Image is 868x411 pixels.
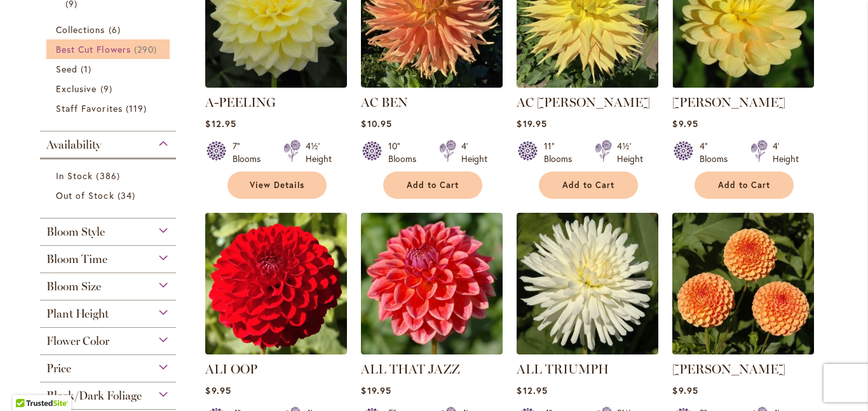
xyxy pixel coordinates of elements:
button: Add to Cart [383,172,482,199]
span: 34 [118,189,139,202]
a: Out of Stock 34 [56,189,163,202]
span: Bloom Size [46,280,101,293]
span: Add to Cart [562,180,614,191]
span: Availability [46,138,101,152]
a: ALI OOP [205,361,257,377]
div: 10" Blooms [388,140,424,165]
span: 119 [126,102,150,115]
span: Exclusive [56,83,97,95]
span: 1 [81,62,95,76]
a: View Details [227,172,327,199]
img: ALI OOP [205,213,347,354]
span: 290 [134,43,160,56]
a: ALL THAT JAZZ [361,345,503,357]
span: $12.95 [205,118,236,130]
span: $19.95 [517,118,546,130]
div: 7" Blooms [233,140,268,165]
a: Exclusive [56,82,163,95]
a: Best Cut Flowers [56,43,163,56]
span: Flower Color [46,334,109,348]
span: Black/Dark Foliage [46,389,142,403]
div: 11" Blooms [544,140,580,165]
a: A-PEELING [205,95,276,110]
span: $9.95 [205,384,231,396]
div: 4½' Height [617,140,643,165]
span: Collections [56,24,105,36]
span: Add to Cart [407,180,459,191]
a: Seed [56,62,163,76]
span: $9.95 [672,118,698,130]
a: AC Jeri [517,78,658,90]
img: AMBER QUEEN [672,213,814,354]
a: Staff Favorites [56,102,163,115]
a: AC [PERSON_NAME] [517,95,650,110]
img: ALL TRIUMPH [517,213,658,354]
span: 9 [100,82,116,95]
button: Add to Cart [695,172,794,199]
a: AC BEN [361,95,408,110]
a: A-Peeling [205,78,347,90]
a: ALL THAT JAZZ [361,361,460,377]
span: In Stock [56,170,93,182]
div: 4' Height [461,140,487,165]
div: 4' Height [773,140,799,165]
span: Bloom Time [46,252,107,266]
span: $19.95 [361,384,391,396]
a: Collections [56,23,163,36]
a: In Stock 386 [56,169,163,182]
a: ALI OOP [205,345,347,357]
a: AC BEN [361,78,503,90]
span: Plant Height [46,307,109,321]
button: Add to Cart [539,172,638,199]
div: 4" Blooms [700,140,735,165]
span: Add to Cart [718,180,770,191]
span: Out of Stock [56,189,114,201]
span: View Details [250,180,304,191]
span: Price [46,361,71,375]
span: Seed [56,63,78,75]
iframe: Launch Accessibility Center [10,366,45,401]
a: ALL TRIUMPH [517,345,658,357]
a: [PERSON_NAME] [672,95,785,110]
span: $12.95 [517,384,547,396]
div: 4½' Height [306,140,332,165]
span: Bloom Style [46,225,105,239]
img: ALL THAT JAZZ [361,213,503,354]
a: AMBER QUEEN [672,345,814,357]
span: Staff Favorites [56,102,123,114]
span: 386 [96,169,123,182]
a: ALL TRIUMPH [517,361,609,377]
span: Best Cut Flowers [56,43,131,55]
span: 6 [109,23,124,36]
a: [PERSON_NAME] [672,361,785,377]
span: $9.95 [672,384,698,396]
a: AHOY MATEY [672,78,814,90]
span: $10.95 [361,118,391,130]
